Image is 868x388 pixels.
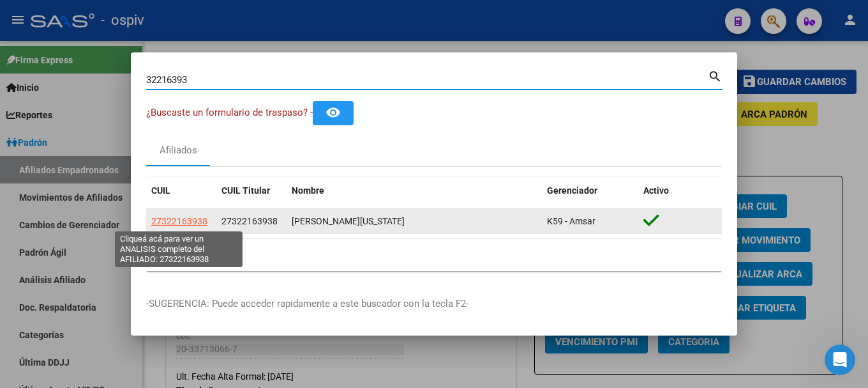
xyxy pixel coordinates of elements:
[547,216,595,226] span: K59 - Amsar
[638,177,722,205] datatable-header-cell: Activo
[708,68,722,83] mat-icon: search
[146,177,216,205] datatable-header-cell: CUIL
[146,239,722,271] div: 1 total
[216,177,287,205] datatable-header-cell: CUIL Titular
[151,216,207,226] span: 27322163938
[146,107,313,118] span: ¿Buscaste un formulario de traspaso? -
[146,297,722,311] p: -SUGERENCIA: Puede acceder rapidamente a este buscador con la tecla F2-
[325,105,341,120] mat-icon: remove_red_eye
[547,185,597,196] span: Gerenciador
[160,143,197,158] div: Afiliados
[292,185,324,196] span: Nombre
[292,214,537,229] div: [PERSON_NAME][US_STATE]
[221,185,270,196] span: CUIL Titular
[825,345,855,375] iframe: Intercom live chat
[542,177,638,205] datatable-header-cell: Gerenciador
[221,216,278,226] span: 27322163938
[643,185,669,196] span: Activo
[287,177,542,205] datatable-header-cell: Nombre
[151,185,170,196] span: CUIL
